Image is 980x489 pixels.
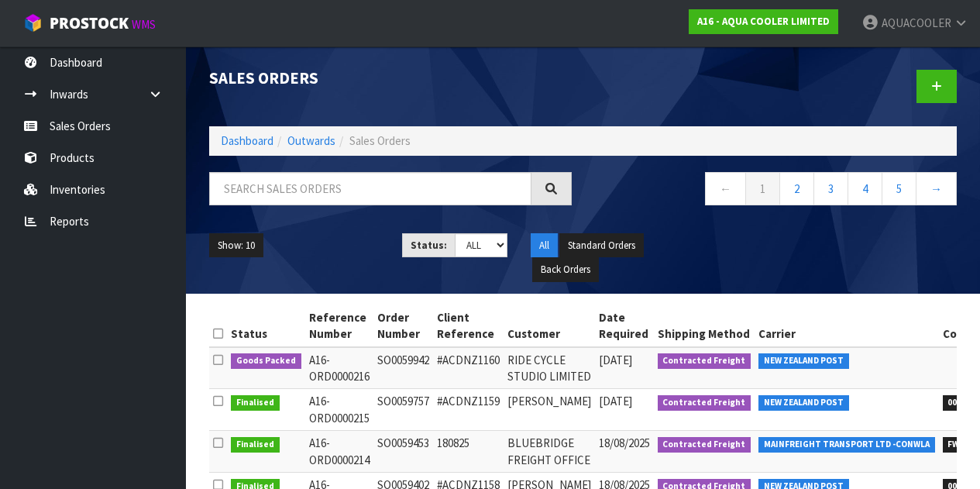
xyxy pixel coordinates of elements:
td: SO0059942 [373,347,433,389]
span: Sales Orders [349,133,411,148]
button: Show: 10 [209,233,263,258]
th: Shipping Method [654,305,755,347]
button: All [531,233,558,258]
span: NEW ZEALAND POST [758,395,849,411]
span: Contracted Freight [658,353,751,369]
span: [DATE] [599,394,632,408]
a: → [916,172,957,205]
img: cube-alt.png [23,13,43,33]
a: 2 [779,172,814,205]
th: Customer [504,305,595,347]
strong: A16 - AQUA COOLER LIMITED [697,15,830,28]
button: Standard Orders [559,233,644,258]
th: Reference Number [305,305,373,347]
td: 180825 [433,431,504,473]
a: Dashboard [221,133,273,148]
span: 18/08/2025 [599,436,650,450]
span: Contracted Freight [658,437,751,453]
span: ProStock [50,13,129,33]
span: Finalised [231,395,280,411]
input: Search sales orders [209,172,531,205]
span: Finalised [231,437,280,453]
td: SO0059757 [373,389,433,431]
td: #ACDNZ1159 [433,389,504,431]
a: Outwards [287,133,335,148]
a: 3 [813,172,848,205]
td: A16-ORD0000216 [305,347,373,389]
a: 4 [848,172,882,205]
td: A16-ORD0000215 [305,389,373,431]
td: SO0059453 [373,431,433,473]
nav: Page navigation [595,172,958,210]
td: A16-ORD0000214 [305,431,373,473]
span: Goods Packed [231,353,301,369]
th: Status [227,305,305,347]
span: [DATE] [599,353,632,367]
th: Order Number [373,305,433,347]
span: MAINFREIGHT TRANSPORT LTD -CONWLA [758,437,935,453]
th: Carrier [755,305,939,347]
a: 1 [745,172,780,205]
strong: Status: [411,239,447,252]
h1: Sales Orders [209,70,572,88]
td: #ACDNZ1160 [433,347,504,389]
td: BLUEBRIDGE FREIGHT OFFICE [504,431,595,473]
a: 5 [882,172,916,205]
span: Contracted Freight [658,395,751,411]
td: [PERSON_NAME] [504,389,595,431]
span: AQUACOOLER [882,15,951,30]
button: Back Orders [532,257,599,282]
a: ← [705,172,746,205]
th: Client Reference [433,305,504,347]
small: WMS [132,17,156,32]
span: NEW ZEALAND POST [758,353,849,369]
th: Date Required [595,305,654,347]
td: RIDE CYCLE STUDIO LIMITED [504,347,595,389]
